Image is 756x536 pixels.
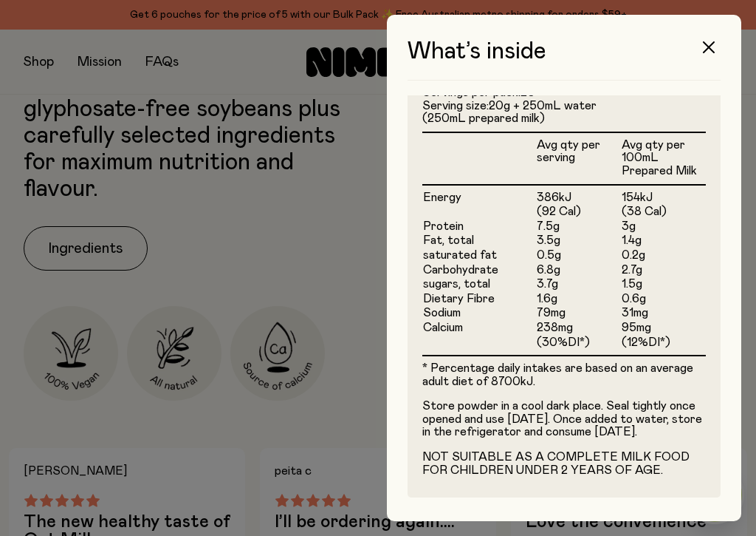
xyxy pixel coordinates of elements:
[408,38,721,81] h3: What’s inside
[423,322,463,333] span: Calcium
[621,132,706,185] th: Avg qty per 100mL Prepared Milk
[423,249,497,261] span: saturated fat
[536,220,621,234] td: 7.5g
[536,248,621,263] td: 0.5g
[536,205,621,220] td: (92 Cal)
[423,234,474,246] span: Fat, total
[423,220,464,232] span: Protein
[423,191,461,203] span: Energy
[621,292,706,307] td: 0.6g
[621,205,706,220] td: (38 Cal)
[422,451,706,477] p: NOT SUITABLE AS A COMPLETE MILK FOOD FOR CHILDREN UNDER 2 YEARS OF AGE.
[621,306,706,321] td: 31mg
[536,321,621,336] td: 238mg
[621,263,706,278] td: 2.7g
[621,185,706,206] td: 154kJ
[536,185,621,206] td: 386kJ
[422,400,706,439] p: Store powder in a cool dark place. Seal tightly once opened and use [DATE]. Once added to water, ...
[536,292,621,307] td: 1.6g
[621,248,706,263] td: 0.2g
[621,277,706,292] td: 1.5g
[621,220,706,234] td: 3g
[621,321,706,336] td: 95mg
[536,132,621,185] th: Avg qty per serving
[422,100,706,126] li: Serving size:
[423,307,461,319] span: Sodium
[422,362,706,388] p: * Percentage daily intakes are based on an average adult diet of 8700kJ.
[423,264,498,276] span: Carbohydrate
[536,336,621,356] td: (30%DI*)
[621,336,706,356] td: (12%DI*)
[536,277,621,292] td: 3.7g
[423,293,495,305] span: Dietary Fibre
[621,234,706,248] td: 1.4g
[536,234,621,248] td: 3.5g
[536,263,621,278] td: 6.8g
[423,278,490,290] span: sugars, total
[536,306,621,321] td: 79mg
[422,100,597,125] span: 20g + 250mL water (250mL prepared milk)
